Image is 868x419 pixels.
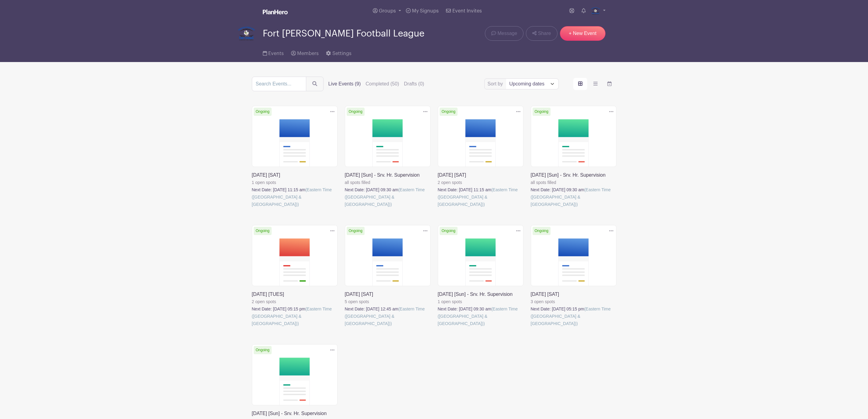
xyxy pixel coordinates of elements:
span: My Signups [412,9,439,13]
input: Search Events... [252,77,306,91]
div: order and view [573,78,616,90]
label: Live Events (9) [328,80,361,88]
img: 2.png [591,6,600,16]
span: Settings [332,51,352,56]
span: Message [497,30,517,37]
img: 2.png [237,24,256,43]
span: Event Invites [452,9,482,13]
span: Share [538,30,551,37]
span: Events [268,51,284,56]
span: Groups [379,9,396,13]
div: filters [328,80,429,88]
a: Share [526,26,557,41]
span: Members [297,51,319,56]
a: Events [263,43,284,62]
img: logo_white-6c42ec7e38ccf1d336a20a19083b03d10ae64f83f12c07503d8b9e83406b4c7d.svg [263,9,288,14]
label: Completed (50) [365,80,399,88]
label: Drafts (0) [404,80,424,88]
a: Settings [326,43,351,62]
span: Fort [PERSON_NAME] Football League [263,29,424,39]
a: + New Event [560,26,606,41]
label: Sort by [488,80,505,88]
a: Members [291,43,319,62]
a: Message [485,26,523,41]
